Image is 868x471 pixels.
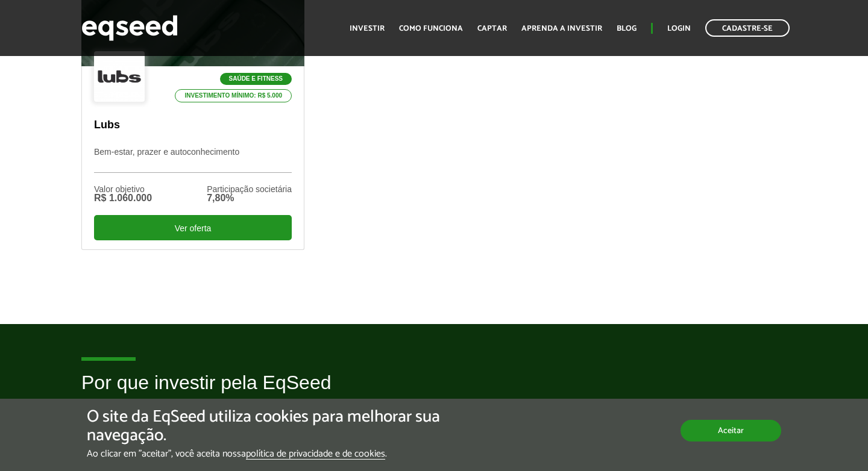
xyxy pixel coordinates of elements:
[94,147,292,173] p: Bem-estar, prazer e autoconhecimento
[350,25,385,33] a: Investir
[681,420,781,441] button: Aceitar
[87,408,503,445] h5: O site da EqSeed utiliza cookies para melhorar sua navegação.
[94,119,292,132] p: Lubs
[220,73,292,85] p: Saúde e Fitness
[81,372,787,411] h2: Por que investir pela EqSeed
[94,185,152,193] div: Valor objetivo
[87,448,503,460] p: Ao clicar em "aceitar", você aceita nossa .
[705,19,790,37] a: Cadastre-se
[399,25,463,33] a: Como funciona
[175,89,292,102] p: Investimento mínimo: R$ 5.000
[207,185,292,193] div: Participação societária
[207,193,292,203] div: 7,80%
[617,25,637,33] a: Blog
[94,215,292,240] div: Ver oferta
[81,12,178,44] img: EqSeed
[667,25,691,33] a: Login
[246,449,385,460] a: política de privacidade e de cookies
[521,25,602,33] a: Aprenda a investir
[94,193,152,203] div: R$ 1.060.000
[477,25,507,33] a: Captar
